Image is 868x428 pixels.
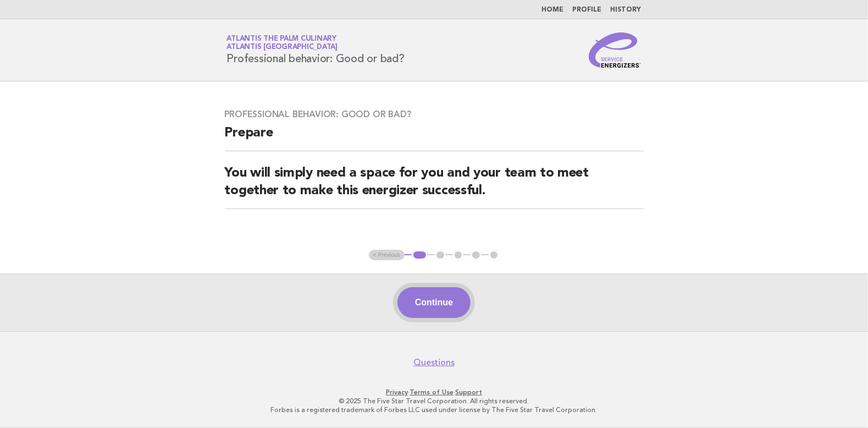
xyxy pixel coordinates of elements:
[410,388,454,396] a: Terms of Use
[455,388,482,396] a: Support
[589,32,642,68] img: Service Energizers
[225,124,644,151] h2: Prepare
[98,405,771,414] p: Forbes is a registered trademark of Forbes LLC used under license by The Five Star Travel Corpora...
[413,357,455,368] a: Questions
[542,7,564,13] a: Home
[225,109,644,120] h3: Professional behavior: Good or bad?
[98,388,771,397] p: · ·
[227,44,338,51] span: Atlantis [GEOGRAPHIC_DATA]
[573,7,602,13] a: Profile
[397,287,471,318] button: Continue
[225,164,644,209] h2: You will simply need a space for you and your team to meet together to make this energizer succes...
[611,7,642,13] a: History
[386,388,408,396] a: Privacy
[227,35,338,51] a: Atlantis The Palm CulinaryAtlantis [GEOGRAPHIC_DATA]
[227,36,405,64] h1: Professional behavior: Good or bad?
[98,397,771,405] p: © 2025 The Five Star Travel Corporation. All rights reserved.
[412,250,428,261] button: 1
